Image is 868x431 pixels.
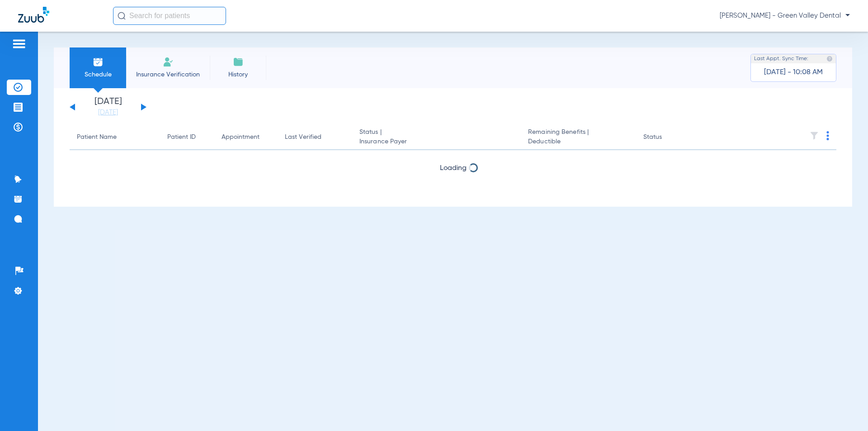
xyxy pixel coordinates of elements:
div: Patient Name [77,133,117,142]
span: [DATE] - 10:08 AM [764,68,823,77]
span: [PERSON_NAME] - Green Valley Dental [720,11,850,20]
div: Appointment [222,133,270,142]
img: History [233,57,244,67]
th: Remaining Benefits | [521,125,636,150]
img: group-dot-blue.svg [826,131,829,140]
th: Status | [352,125,521,150]
div: Last Verified [285,133,321,142]
div: Last Verified [285,133,345,142]
div: Patient Name [77,133,153,142]
span: Loading [440,165,467,172]
img: filter.svg [810,131,819,140]
img: hamburger-icon [12,38,26,49]
img: Search Icon [118,12,126,20]
a: [DATE] [81,108,135,117]
input: Search for patients [113,7,226,25]
div: Patient ID [167,133,207,142]
div: Appointment [222,133,259,142]
th: Status [636,125,697,150]
div: Patient ID [167,133,196,142]
span: Schedule [76,70,119,79]
span: Insurance Verification [133,70,203,79]
iframe: Chat Widget [823,388,868,431]
span: Insurance Payer [359,137,514,147]
span: Last Appt. Sync Time: [754,54,808,63]
img: Zuub Logo [18,7,49,23]
span: Deductible [528,137,628,147]
img: last sync help info [826,56,833,62]
li: [DATE] [81,97,135,117]
span: History [217,70,259,79]
img: Schedule [93,57,104,67]
img: Manual Insurance Verification [163,57,174,67]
